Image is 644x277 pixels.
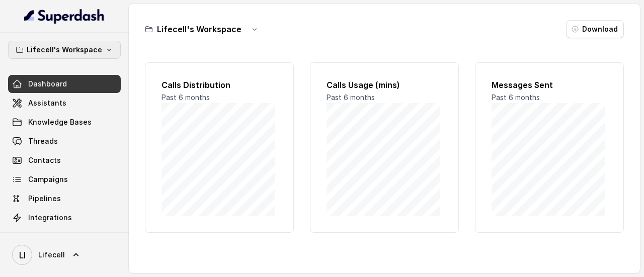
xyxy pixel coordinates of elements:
[8,113,121,131] a: Knowledge Bases
[8,209,121,227] a: Integrations
[28,117,92,127] span: Knowledge Bases
[492,79,607,91] h2: Messages Sent
[28,79,67,89] span: Dashboard
[28,194,61,204] span: Pipelines
[8,75,121,93] a: Dashboard
[162,79,277,91] h2: Calls Distribution
[28,232,72,242] span: API Settings
[8,228,121,246] a: API Settings
[28,174,68,184] span: Campaigns
[566,20,624,38] button: Download
[8,41,121,59] button: Lifecell's Workspace
[8,170,121,189] a: Campaigns
[19,250,26,260] text: LI
[8,241,121,269] a: Lifecell
[8,151,121,169] a: Contacts
[8,94,121,112] a: Assistants
[8,190,121,208] a: Pipelines
[8,132,121,150] a: Threads
[28,98,66,108] span: Assistants
[28,213,72,223] span: Integrations
[24,8,105,24] img: light.svg
[492,93,540,102] span: Past 6 months
[38,250,65,260] span: Lifecell
[27,44,102,56] p: Lifecell's Workspace
[327,93,375,102] span: Past 6 months
[327,79,442,91] h2: Calls Usage (mins)
[157,23,242,35] h3: Lifecell's Workspace
[28,155,61,165] span: Contacts
[162,93,210,102] span: Past 6 months
[28,136,58,146] span: Threads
